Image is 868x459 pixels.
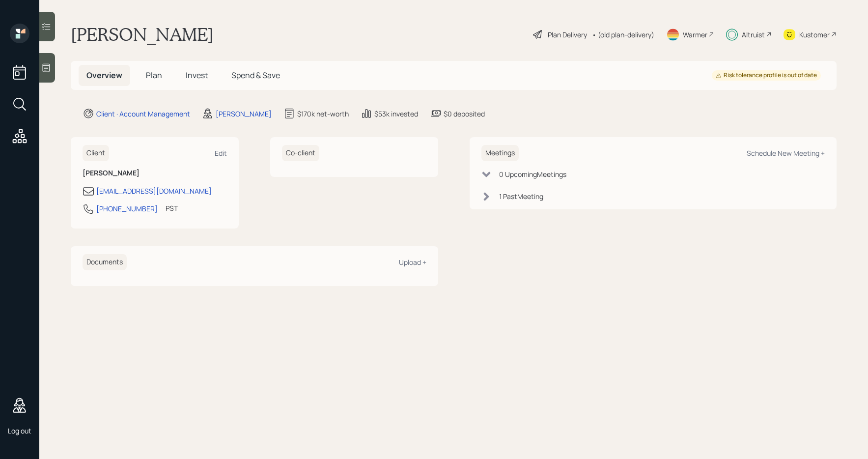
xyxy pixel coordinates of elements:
[499,191,543,201] div: 1 Past Meeting
[8,426,31,435] div: Log out
[215,148,227,158] div: Edit
[216,109,272,119] div: [PERSON_NAME]
[499,169,566,179] div: 0 Upcoming Meeting s
[683,29,707,40] div: Warmer
[83,254,127,270] h6: Documents
[83,169,227,177] h6: [PERSON_NAME]
[374,109,418,119] div: $53k invested
[231,70,280,81] span: Spend & Save
[444,109,485,119] div: $0 deposited
[186,70,208,81] span: Invest
[716,71,817,80] div: Risk tolerance profile is out of date
[592,29,654,40] div: • (old plan-delivery)
[282,145,319,161] h6: Co-client
[481,145,519,161] h6: Meetings
[96,186,212,196] div: [EMAIL_ADDRESS][DOMAIN_NAME]
[96,109,190,119] div: Client · Account Management
[747,148,825,158] div: Schedule New Meeting +
[742,29,765,40] div: Altruist
[146,70,162,81] span: Plan
[297,109,349,119] div: $170k net-worth
[799,29,830,40] div: Kustomer
[96,203,158,214] div: [PHONE_NUMBER]
[548,29,587,40] div: Plan Delivery
[166,203,178,213] div: PST
[71,24,214,45] h1: [PERSON_NAME]
[83,145,109,161] h6: Client
[86,70,122,81] span: Overview
[399,258,426,267] div: Upload +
